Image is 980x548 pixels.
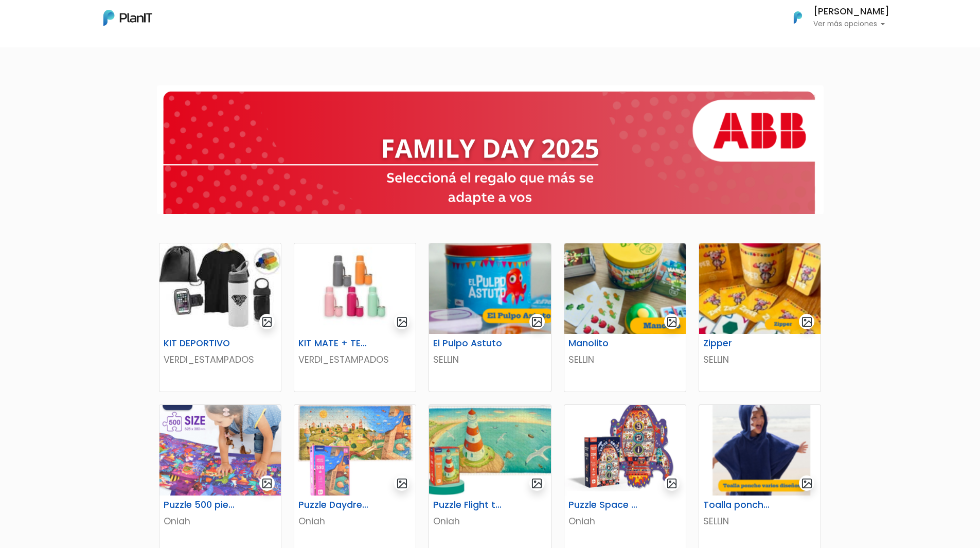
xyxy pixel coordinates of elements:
[164,353,277,366] p: VERDI_ESTAMPADOS
[159,243,281,334] img: thumb_WhatsApp_Image_2025-05-26_at_09.52.07.jpeg
[103,10,152,26] img: PlanIt Logo
[159,405,281,496] img: thumb_image__53_.png
[666,478,678,489] img: gallery-light
[699,243,821,334] img: thumb_Captura_de_pantalla_2025-07-29_105257.png
[531,316,543,328] img: gallery-light
[703,353,816,366] p: SELLIN
[396,478,408,489] img: gallery-light
[564,243,686,334] img: thumb_Captura_de_pantalla_2025-07-29_104833.png
[699,405,821,496] img: thumb_Captura_de_pantalla_2025-08-04_104830.png
[801,478,813,489] img: gallery-light
[703,515,816,528] p: SELLIN
[813,7,889,16] h6: [PERSON_NAME]
[568,515,682,528] p: Oniah
[261,478,273,489] img: gallery-light
[427,338,511,349] h6: El Pulpo Astuto
[294,243,416,392] a: gallery-light KIT MATE + TERMO VERDI_ESTAMPADOS
[164,515,277,528] p: Oniah
[666,316,678,328] img: gallery-light
[697,500,781,510] h6: Toalla poncho varios diseños
[697,338,781,349] h6: Zipper
[261,316,273,328] img: gallery-light
[801,316,813,328] img: gallery-light
[531,478,543,489] img: gallery-light
[787,6,809,29] img: PlanIt Logo
[396,316,408,328] img: gallery-light
[429,243,550,334] img: thumb_Captura_de_pantalla_2025-07-29_101456.png
[433,515,546,528] p: Oniah
[568,353,682,366] p: SELLIN
[292,500,376,510] h6: Puzzle Daydreamer
[292,338,376,349] h6: KIT MATE + TERMO
[427,500,511,510] h6: Puzzle Flight to the horizon
[159,243,281,392] a: gallery-light KIT DEPORTIVO VERDI_ESTAMPADOS
[298,353,412,366] p: VERDI_ESTAMPADOS
[813,21,889,28] p: Ver más opciones
[157,500,241,510] h6: Puzzle 500 piezas
[562,338,646,349] h6: Manolito
[433,353,546,366] p: SELLIN
[564,405,686,496] img: thumb_image__64_.png
[429,405,550,496] img: thumb_image__59_.png
[429,243,551,392] a: gallery-light El Pulpo Astuto SELLIN
[294,405,416,496] img: thumb_image__55_.png
[298,515,412,528] p: Oniah
[562,500,646,510] h6: Puzzle Space Rocket
[699,243,821,392] a: gallery-light Zipper SELLIN
[294,243,416,334] img: thumb_2000___2000-Photoroom_-_2025-07-02T103351.963.jpg
[157,338,241,349] h6: KIT DEPORTIVO
[564,243,686,392] a: gallery-light Manolito SELLIN
[780,4,889,31] button: PlanIt Logo [PERSON_NAME] Ver más opciones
